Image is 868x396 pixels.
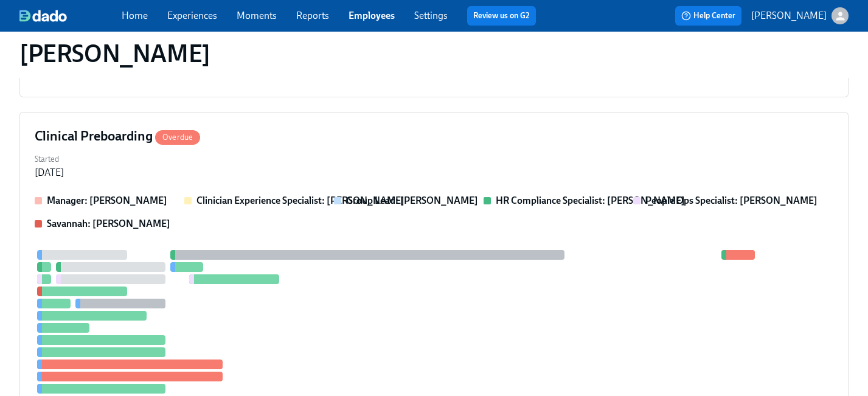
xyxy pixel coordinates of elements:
button: Help Center [675,6,741,26]
h4: Clinical Preboarding [35,127,200,145]
a: Review us on G2 [473,10,530,22]
strong: Clinician Experience Specialist: [PERSON_NAME] [196,195,404,206]
a: Employees [349,10,395,21]
a: Experiences [167,10,217,21]
h1: [PERSON_NAME] [19,39,210,68]
strong: Savannah: [PERSON_NAME] [47,218,170,229]
a: dado [19,10,122,22]
div: [DATE] [35,166,64,179]
button: [PERSON_NAME] [751,7,849,24]
strong: HR Compliance Specialist: [PERSON_NAME] [496,195,685,206]
span: Help Center [681,10,735,22]
strong: Group Lead: [PERSON_NAME] [346,195,478,206]
label: Started [35,153,64,166]
strong: People Ops Specialist: [PERSON_NAME] [645,195,818,206]
a: Home [122,10,148,21]
img: dado [19,10,67,22]
button: Review us on G2 [467,6,536,26]
p: [PERSON_NAME] [751,9,827,23]
a: Reports [296,10,329,21]
a: Settings [414,10,448,21]
strong: Manager: [PERSON_NAME] [47,195,167,206]
a: Moments [237,10,277,21]
span: Overdue [155,133,200,142]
